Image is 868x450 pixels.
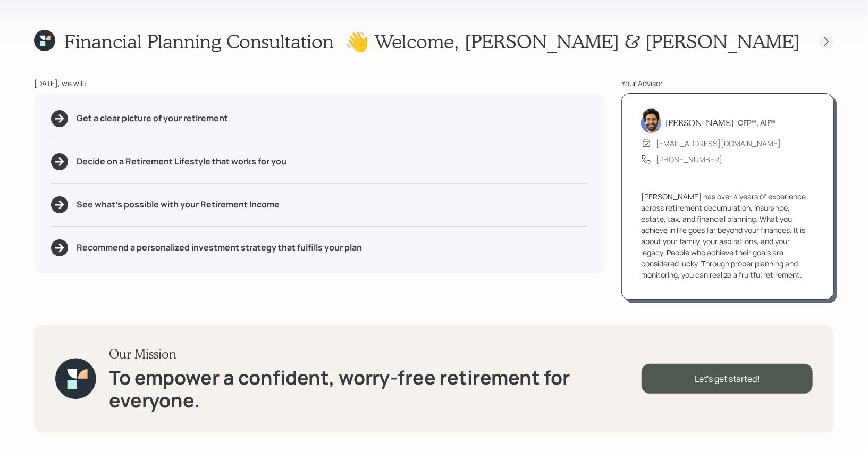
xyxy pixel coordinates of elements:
h5: Recommend a personalized investment strategy that fulfills your plan [77,243,362,253]
h5: [PERSON_NAME] [665,118,734,128]
div: [PHONE_NUMBER] [656,154,722,165]
div: [DATE], we will: [34,78,604,89]
h1: Financial Planning Consultation [64,30,334,53]
h1: To empower a confident, worry-free retirement for everyone. [109,366,642,412]
h5: Get a clear picture of your retirement [77,113,228,123]
h3: Our Mission [109,346,642,362]
img: eric-schwartz-headshot.png [641,107,661,133]
h1: 👋 Welcome , [PERSON_NAME] & [PERSON_NAME] [345,30,800,53]
h5: Decide on a Retirement Lifestyle that works for you [77,156,286,166]
div: [PERSON_NAME] has over 4 years of experience across retirement decumulation, insurance, estate, t... [641,191,814,280]
h5: See what's possible with your Retirement Income [77,199,280,210]
div: Let's get started! [642,364,813,394]
div: [EMAIL_ADDRESS][DOMAIN_NAME] [656,138,781,149]
div: Your Advisor [621,78,834,89]
h6: CFP®, AIF® [738,119,776,128]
